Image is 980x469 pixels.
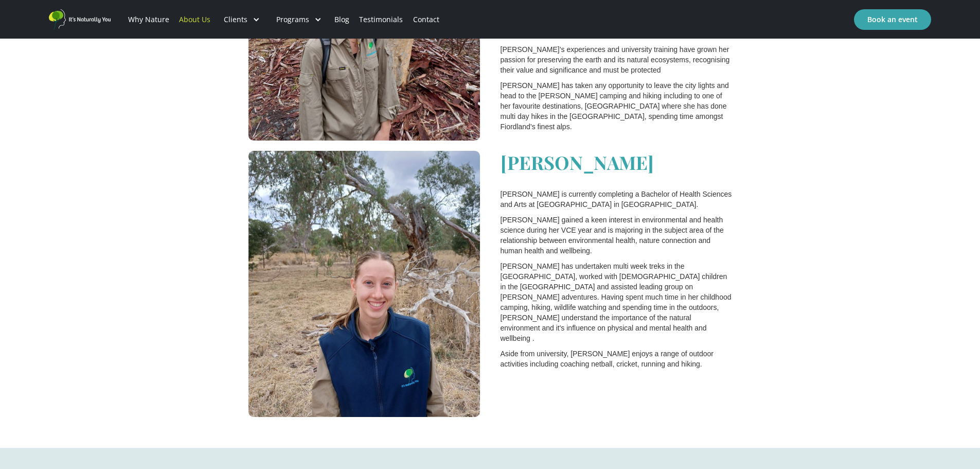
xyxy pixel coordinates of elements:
a: About Us [174,2,215,37]
p: [PERSON_NAME] gained a keen interest in environmental and health science during her VCE year and ... [501,215,732,256]
a: Contact [408,2,444,37]
div: Clients [216,2,268,37]
a: home [49,9,111,29]
div: Programs [276,14,309,25]
div: Programs [268,2,330,37]
a: Why Nature [123,2,174,37]
a: Book an event [854,9,931,30]
a: Blog [330,2,354,37]
h1: [PERSON_NAME] [501,151,732,173]
p: [PERSON_NAME] has undertaken multi week treks in the [GEOGRAPHIC_DATA], worked with [DEMOGRAPHIC_... [501,261,732,343]
p: Aside from university, [PERSON_NAME] enjoys a range of outdoor activities including coaching netb... [501,349,732,369]
p: [PERSON_NAME] is currently completing a Bachelor of Health Sciences and Arts at [GEOGRAPHIC_DATA]... [501,189,732,210]
a: Testimonials [354,2,408,37]
p: [PERSON_NAME] has taken any opportunity to leave the city lights and head to the [PERSON_NAME] ca... [501,80,732,132]
div: Clients [224,14,247,25]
